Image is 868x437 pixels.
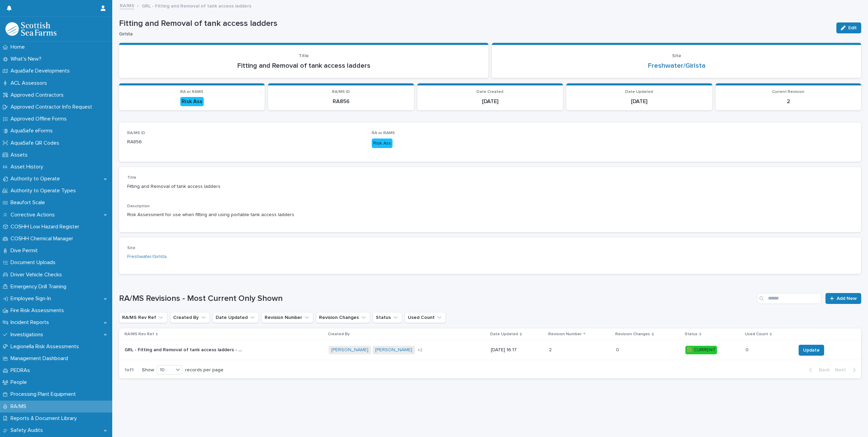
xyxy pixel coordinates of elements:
[142,2,251,9] p: GRL - Fitting and Removal of tank access ladders
[8,355,73,362] p: Management Dashboard
[331,347,368,353] a: [PERSON_NAME]
[8,236,79,242] p: COSHH Chemical Manager
[332,90,350,94] span: RA/MS ID
[272,98,410,105] p: RA856
[8,343,84,350] p: Legionella Risk Assessments
[372,131,395,135] span: RA or RAMS
[685,346,717,354] div: 🟩 CURRENT
[837,296,857,301] span: Add New
[615,330,650,338] p: Revision Changes
[180,90,203,94] span: RA or RAMS
[8,56,47,62] p: What's New?
[549,346,553,353] p: 2
[8,247,43,254] p: Dive Permit
[8,140,65,146] p: AquaSafe QR Codes
[757,293,821,304] input: Search
[8,307,69,314] p: Fire Risk Assessments
[120,1,134,9] a: RA/MS
[815,368,830,372] span: Back
[127,204,150,208] span: Description
[8,427,48,434] p: Safety Audits
[8,212,60,218] p: Corrective Actions
[8,116,72,122] p: Approved Offline Forms
[180,97,204,106] div: Risk Ass
[8,331,49,338] p: Investigations
[8,259,61,266] p: Document Uploads
[8,68,75,74] p: AquaSafe Developments
[825,293,861,304] a: Add New
[8,403,32,410] p: RA/MS
[124,330,154,338] p: RA/MS Rev Ref
[625,90,653,94] span: Date Updated
[491,347,544,353] p: [DATE] 16:17
[8,379,32,386] p: People
[119,362,139,378] p: 1 of 1
[490,330,518,338] p: Date Updated
[405,312,446,323] button: Used Count
[8,224,85,230] p: COSHH Low Hazard Register
[8,164,49,170] p: Asset History
[127,62,480,70] p: Fitting and Removal of tank access ladders
[672,53,681,58] span: Site
[848,26,857,30] span: Edit
[373,312,402,323] button: Status
[157,367,173,374] div: 10
[772,90,804,94] span: Current Revision
[127,139,364,146] p: RA856
[127,176,136,180] span: Title
[421,98,559,105] p: [DATE]
[8,80,52,86] p: ACL Assessors
[720,98,857,105] p: 2
[8,188,81,194] p: Authority to Operate Types
[127,183,364,190] p: Fitting and Removal of tank access ladders
[8,391,81,398] p: Processing Plant Equipment
[803,347,820,354] span: Update
[5,22,56,36] img: bPIBxiqnSb2ggTQWdOVV
[119,294,754,304] h1: RA/MS Revisions - Most Current Only Shown
[8,367,35,374] p: PEDRAs
[8,199,50,206] p: Beaufort Scale
[8,415,82,422] p: Reports & Document Library
[8,44,30,50] p: Home
[8,92,69,98] p: Approved Contractors
[119,340,861,360] tr: GRL - Fitting and Removal of tank access ladders - Rev 2 🟩GRL - Fitting and Removal of tank acces...
[804,367,832,373] button: Back
[299,53,309,58] span: Title
[8,295,56,302] p: Employee Sign-In
[8,176,65,182] p: Authority to Operate
[170,312,210,323] button: Created By
[799,345,824,356] button: Update
[836,22,861,33] button: Edit
[8,319,54,326] p: Incident Reports
[570,98,708,105] p: [DATE]
[418,348,422,352] span: + 2
[835,368,850,372] span: Next
[316,312,370,323] button: Revision Changes
[119,312,167,323] button: RA/MS Rev Ref
[142,367,154,373] p: Show
[548,330,582,338] p: Revision Number
[8,284,72,290] p: Emergency Drill Training
[746,346,750,353] p: 0
[124,346,245,353] p: GRL - Fitting and Removal of tank access ladders - Rev 2 🟩
[8,128,58,134] p: AquaSafe eForms
[8,152,33,158] p: Assets
[213,312,259,323] button: Date Updated
[127,211,853,218] p: Risk Assessment for use when fitting and using portable tank access ladders
[127,253,167,260] a: Freshwater/Girlsta
[745,330,768,338] p: Used Count
[119,31,828,37] p: Girlsta
[8,104,98,110] p: Approved Contractor Info Request
[372,139,393,148] div: Risk Ass
[375,347,412,353] a: [PERSON_NAME]
[185,367,223,373] p: records per page
[616,346,620,353] p: 0
[832,367,861,373] button: Next
[127,131,145,135] span: RA/MS ID
[8,272,67,278] p: Driver Vehicle Checks
[685,330,698,338] p: Status
[477,90,503,94] span: Date Created
[648,62,705,70] a: Freshwater/Girlsta
[262,312,313,323] button: Revision Number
